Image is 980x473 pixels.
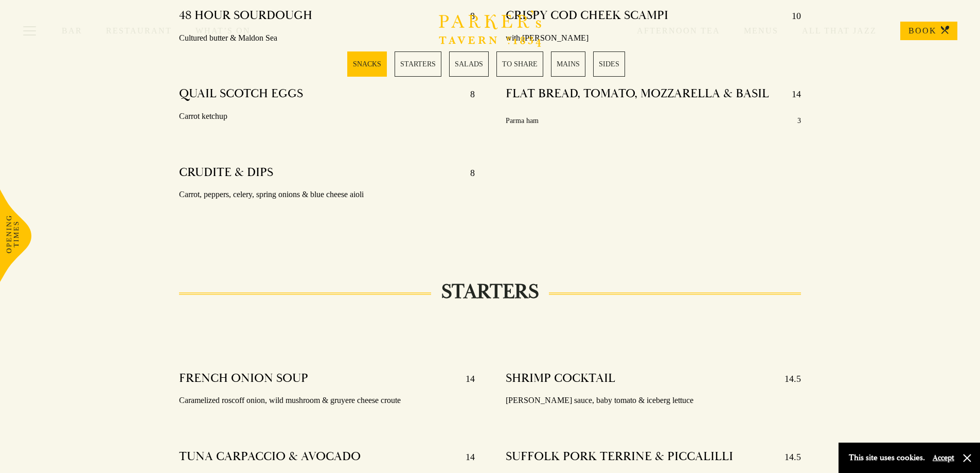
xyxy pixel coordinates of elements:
[179,109,475,124] p: Carrot ketchup
[506,393,801,408] p: [PERSON_NAME] sauce, baby tomato & iceberg lettuce
[797,114,801,127] p: 3
[431,279,549,304] h2: STARTERS
[506,371,615,387] h4: SHRIMP COCKTAIL
[496,51,543,77] a: 4 / 6
[774,449,801,465] p: 14.5
[395,51,441,77] a: 2 / 6
[347,51,387,77] a: 1 / 6
[449,51,489,77] a: 3 / 6
[179,165,273,181] h4: CRUDITE & DIPS
[933,453,954,463] button: Accept
[460,165,475,181] p: 8
[179,187,475,202] p: Carrot, peppers, celery, spring onions & blue cheese aioli
[506,449,733,465] h4: SUFFOLK PORK TERRINE & PICCALILLI
[551,51,585,77] a: 5 / 6
[774,371,801,387] p: 14.5
[849,450,925,465] p: This site uses cookies.
[506,114,539,127] p: Parma ham
[179,449,361,465] h4: TUNA CARPACCIO & AVOCADO
[179,393,475,408] p: Caramelized roscoff onion, wild mushroom & gruyere cheese croute
[962,453,972,463] button: Close and accept
[455,449,475,465] p: 14
[455,371,475,387] p: 14
[593,51,625,77] a: 6 / 6
[179,371,308,387] h4: FRENCH ONION SOUP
